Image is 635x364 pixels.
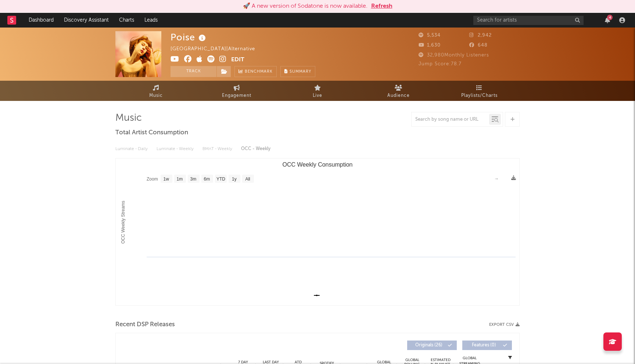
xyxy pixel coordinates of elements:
text: 1w [164,176,169,182]
span: Benchmark [245,68,273,76]
a: Charts [114,13,139,28]
span: Recent DSP Releases [115,320,175,329]
text: 6m [204,176,210,182]
text: 1m [177,176,183,182]
span: 2,942 [469,33,492,38]
text: Zoom [147,176,158,182]
span: 648 [469,43,488,48]
button: Edit [231,55,244,65]
input: Search by song name or URL [412,117,489,123]
input: Search for artists [473,16,584,25]
span: Live [313,91,322,100]
a: Playlists/Charts [439,81,520,101]
a: Benchmark [234,66,277,77]
span: Features ( 0 ) [467,343,501,347]
a: Leads [139,13,163,28]
span: 32,980 Monthly Listeners [419,53,489,58]
span: Jump Score: 78.7 [419,62,462,66]
a: Dashboard [24,13,59,28]
button: Features(0) [462,341,512,350]
span: Total Artist Consumption [115,128,188,137]
span: Music [149,91,163,100]
text: All [245,176,250,182]
text: OCC Weekly Consumption [283,161,353,168]
a: Live [277,81,358,101]
span: 1,630 [419,43,441,48]
a: Discovery Assistant [59,13,114,28]
button: Track [171,66,216,77]
div: Poise [171,31,208,43]
svg: OCC Weekly Consumption [116,159,519,305]
button: Summary [280,66,315,77]
text: YTD [216,176,225,182]
a: Engagement [196,81,277,101]
button: Export CSV [489,323,520,327]
span: Originals ( 26 ) [412,343,446,347]
span: Audience [387,91,410,100]
span: Playlists/Charts [461,91,498,100]
div: 🚀 A new version of Sodatone is now available. [243,2,367,11]
text: OCC Weekly Streams [121,201,126,244]
text: 1y [232,176,237,182]
span: Engagement [222,91,251,100]
button: Originals(26) [407,341,457,350]
span: Summary [290,70,311,74]
a: Music [115,81,196,101]
text: → [494,176,499,181]
button: Refresh [371,2,392,11]
text: 3m [190,176,197,182]
button: 4 [605,17,610,23]
div: 4 [607,15,613,20]
span: 5,534 [419,33,441,38]
div: [GEOGRAPHIC_DATA] | Alternative [171,45,263,54]
a: Audience [358,81,439,101]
